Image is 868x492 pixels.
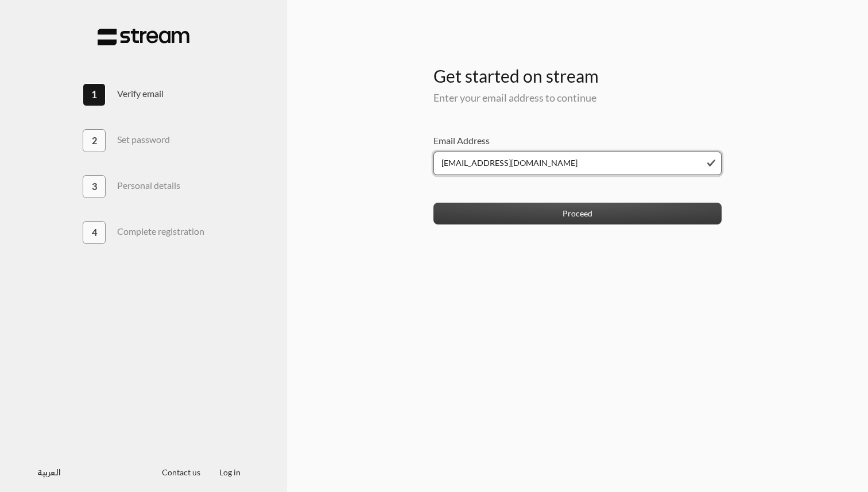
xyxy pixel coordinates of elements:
button: Proceed [433,203,722,224]
h3: Verify email [117,88,164,99]
a: العربية [37,461,61,482]
img: Stream Pay [98,28,189,46]
label: Email Address [433,134,490,148]
button: Contact us [153,461,210,482]
a: Contact us [153,467,210,477]
span: 1 [91,87,97,102]
h5: Enter your email address to continue [433,92,722,104]
span: 2 [92,134,97,148]
button: Log in [210,461,250,482]
span: 4 [92,226,97,239]
input: Email Address [433,152,722,175]
h3: Set password [117,134,170,145]
h3: Personal details [117,180,180,191]
span: 3 [92,180,97,193]
a: Log in [210,467,250,477]
h3: Get started on stream [433,47,722,86]
h3: Complete registration [117,226,204,237]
